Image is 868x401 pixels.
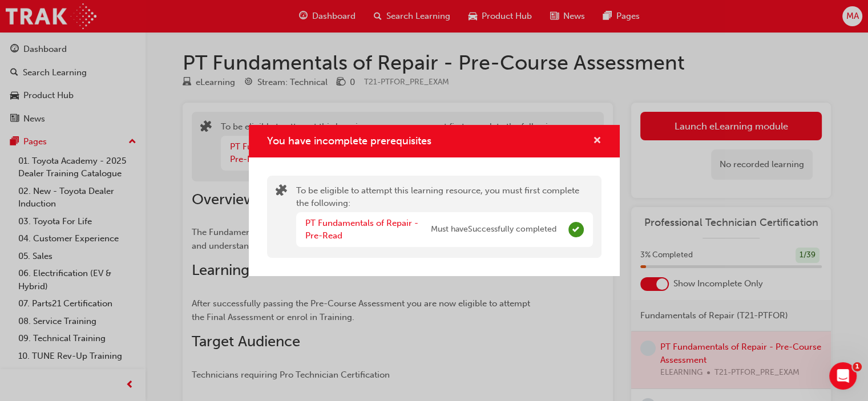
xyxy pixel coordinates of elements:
[276,185,287,199] span: puzzle-icon
[829,362,857,390] iframe: Intercom live chat
[296,184,593,249] div: To be eligible to attempt this learning resource, you must first complete the following:
[431,223,556,236] span: Must have Successfully completed
[249,125,620,276] div: You have incomplete prerequisites
[593,134,601,148] button: cross-icon
[267,135,431,147] span: You have incomplete prerequisites
[568,222,584,237] span: Complete
[593,136,601,147] span: cross-icon
[853,362,862,371] span: 1
[305,218,418,241] a: PT Fundamentals of Repair - Pre-Read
